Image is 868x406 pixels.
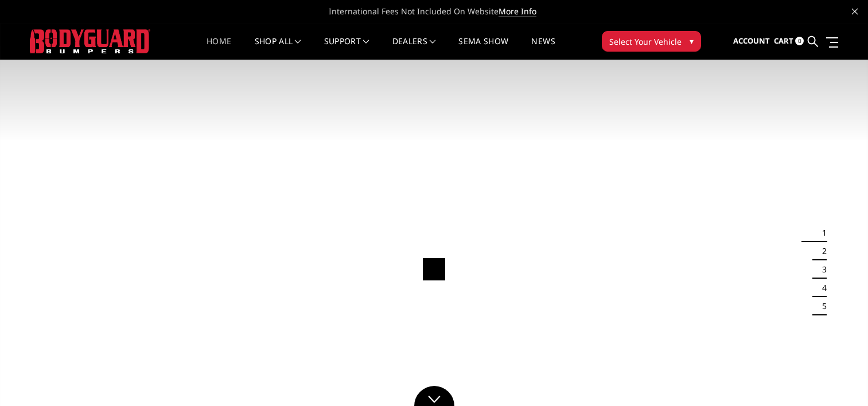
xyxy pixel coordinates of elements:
[815,297,827,315] button: 5 of 5
[255,37,301,60] a: shop all
[207,37,231,60] a: Home
[531,37,555,60] a: News
[690,35,694,47] span: ▾
[815,279,827,297] button: 4 of 5
[795,37,804,45] span: 0
[815,260,827,279] button: 3 of 5
[414,386,454,406] a: Click to Down
[733,36,770,46] span: Account
[458,37,508,60] a: SEMA Show
[774,26,804,57] a: Cart 0
[499,6,536,17] a: More Info
[733,26,770,57] a: Account
[815,224,827,242] button: 1 of 5
[815,242,827,260] button: 2 of 5
[602,31,701,52] button: Select Your Vehicle
[392,37,436,60] a: Dealers
[30,29,150,53] img: BODYGUARD BUMPERS
[774,36,793,46] span: Cart
[324,37,369,60] a: Support
[609,36,682,48] span: Select Your Vehicle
